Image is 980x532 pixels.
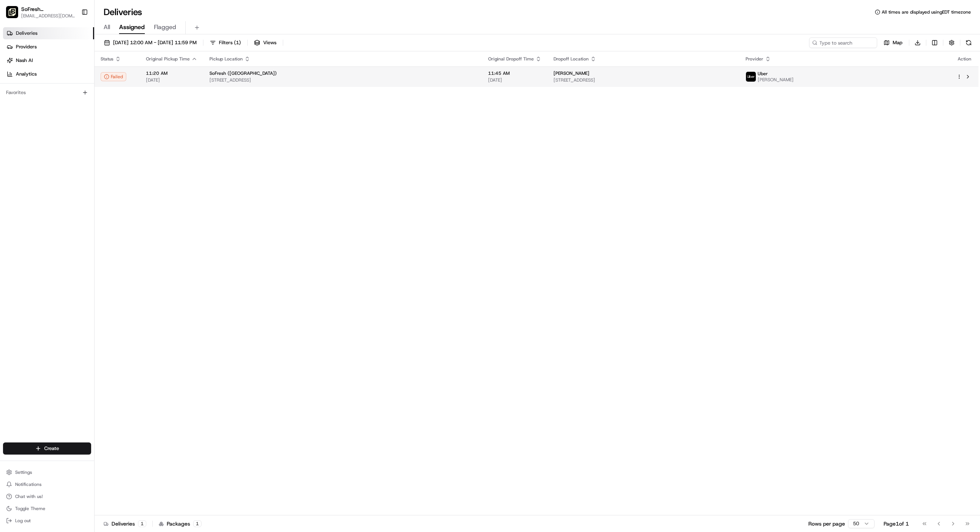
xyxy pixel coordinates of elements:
img: Nash [8,8,23,23]
input: Type to search [809,37,877,48]
a: 💻API Documentation [61,166,124,179]
span: • [63,138,65,144]
button: Failed [101,72,126,81]
div: Page 1 of 1 [884,520,909,527]
span: 11:45 AM [488,70,541,76]
a: Providers [3,41,94,53]
span: [DATE] [488,77,541,83]
div: 1 [138,520,146,527]
span: Deliveries [16,30,37,37]
a: Nash AI [3,54,94,66]
a: Analytics [3,68,94,80]
img: 1736555255976-a54dd68f-1ca7-489b-9aae-adbdc363a1c4 [8,72,21,86]
button: Map [880,37,906,48]
div: 1 [193,520,202,527]
button: Filters(1) [206,37,244,48]
span: Pickup Location [209,56,243,62]
div: Past conversations [8,98,51,104]
span: Original Dropoff Time [488,56,534,62]
input: Clear [20,49,125,57]
img: 1736555255976-a54dd68f-1ca7-489b-9aae-adbdc363a1c4 [15,138,21,144]
img: 1727276513143-84d647e1-66c0-4f92-a045-3c9f9f5dfd92 [16,72,29,86]
span: [DATE] [67,138,82,144]
span: Toggle Theme [15,506,45,512]
button: SoFresh (Bethlehem)SoFresh ([GEOGRAPHIC_DATA])[EMAIL_ADDRESS][DOMAIN_NAME] [3,3,78,21]
span: Chat with us! [15,493,43,500]
span: Knowledge Base [15,169,58,176]
span: [STREET_ADDRESS] [209,77,476,83]
div: Favorites [3,87,91,99]
span: Flagged [154,23,176,32]
button: Chat with us! [3,491,91,502]
span: Log out [15,518,31,524]
span: [PERSON_NAME] [758,77,794,83]
span: API Documentation [71,169,121,176]
span: Provider [746,56,763,62]
span: Analytics [16,71,37,77]
span: Assigned [119,23,145,32]
button: Create [3,442,91,455]
span: • [102,117,104,123]
div: 💻 [64,170,70,176]
span: Providers [16,43,37,50]
span: [PERSON_NAME] [PERSON_NAME] [23,117,100,123]
span: [PERSON_NAME] [554,70,589,76]
p: Rows per page [808,520,845,527]
span: Uber [758,71,768,77]
a: Powered byPylon [53,187,91,193]
span: All times are displayed using EDT timezone [882,9,971,15]
div: Packages [159,520,202,527]
div: Action [957,56,972,62]
img: uber-new-logo.jpeg [746,72,756,82]
button: [EMAIL_ADDRESS][DOMAIN_NAME] [21,13,77,19]
div: Start new chat [34,72,124,80]
span: Views [263,39,276,46]
span: Original Pickup Time [146,56,190,62]
span: Settings [15,469,32,475]
img: 1736555255976-a54dd68f-1ca7-489b-9aae-adbdc363a1c4 [15,118,21,124]
button: [DATE] 12:00 AM - [DATE] 11:59 PM [101,37,200,48]
span: All [104,23,110,32]
button: Refresh [963,37,974,48]
button: See all [117,97,138,106]
button: Views [251,37,280,48]
span: [DATE] [106,117,121,123]
span: 11:20 AM [146,70,197,76]
div: 📗 [8,170,14,176]
span: Create [44,445,59,452]
span: [PERSON_NAME] [23,138,61,144]
span: ( 1 ) [234,39,241,46]
span: SoFresh ([GEOGRAPHIC_DATA]) [209,70,277,76]
span: Dropoff Location [554,56,589,62]
button: Settings [3,467,91,478]
span: [DATE] 12:00 AM - [DATE] 11:59 PM [113,39,197,46]
span: Filters [219,39,241,46]
span: Status [101,56,113,62]
button: Log out [3,515,91,526]
span: Notifications [15,481,42,487]
span: [DATE] [146,77,197,83]
span: Map [893,39,902,46]
span: Nash AI [16,57,33,64]
img: Joana Marie Avellanoza [8,110,20,122]
button: Toggle Theme [3,503,91,514]
a: Deliveries [3,27,94,39]
div: We're available if you need us! [34,80,104,86]
button: Notifications [3,479,91,490]
p: Welcome 👋 [8,30,138,42]
button: SoFresh ([GEOGRAPHIC_DATA]) [21,5,77,13]
span: [STREET_ADDRESS] [554,77,734,83]
h1: Deliveries [104,6,142,18]
div: Deliveries [104,520,146,527]
span: Pylon [75,187,91,193]
button: Start new chat [129,74,138,84]
a: 📗Knowledge Base [5,166,61,179]
img: Angelique Valdez [8,130,20,142]
img: SoFresh (Bethlehem) [6,6,18,18]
